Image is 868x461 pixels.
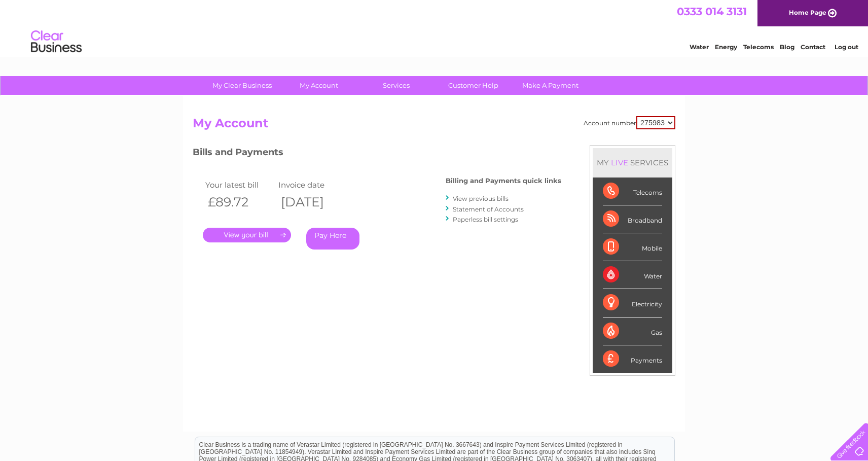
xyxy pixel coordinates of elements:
[193,145,561,163] h3: Bills and Payments
[609,158,630,167] div: LIVE
[835,43,858,51] a: Log out
[203,228,291,242] a: .
[690,43,709,51] a: Water
[715,43,737,51] a: Energy
[195,6,674,49] div: Clear Business is a trading name of Verastar Limited (registered in [GEOGRAPHIC_DATA] No. 3667643...
[446,177,561,185] h4: Billing and Payments quick links
[277,76,361,95] a: My Account
[603,317,662,345] div: Gas
[584,116,675,129] div: Account number
[780,43,794,51] a: Blog
[276,178,349,192] td: Invoice date
[203,178,276,192] td: Your latest bill
[603,261,662,289] div: Water
[453,216,518,223] a: Paperless bill settings
[593,148,672,177] div: MY SERVICES
[801,43,825,51] a: Contact
[354,76,438,95] a: Services
[743,43,774,51] a: Telecoms
[603,205,662,233] div: Broadband
[276,192,349,212] th: [DATE]
[453,205,524,213] a: Statement of Accounts
[603,345,662,373] div: Payments
[677,5,747,18] a: 0333 014 3131
[509,76,592,95] a: Make A Payment
[453,195,509,202] a: View previous bills
[30,26,82,57] img: logo.png
[193,116,675,135] h2: My Account
[603,289,662,317] div: Electricity
[200,76,284,95] a: My Clear Business
[603,178,662,205] div: Telecoms
[306,228,359,250] a: Pay Here
[203,192,276,212] th: £89.72
[603,233,662,261] div: Mobile
[431,76,515,95] a: Customer Help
